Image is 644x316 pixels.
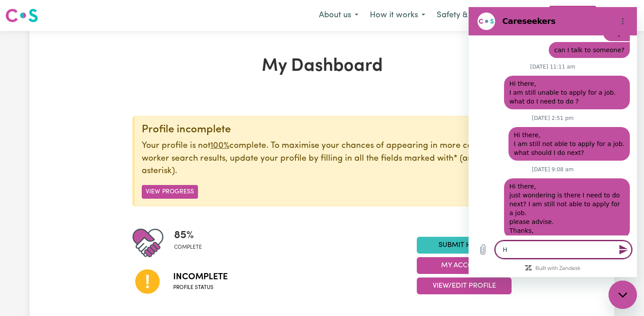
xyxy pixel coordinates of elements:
[609,281,637,309] iframe: Button to launch messaging window, conversation in progress
[364,6,431,25] button: How it works
[173,284,228,292] span: Profile status
[417,237,512,254] a: Submit Hours
[431,6,518,25] button: Safety & resources
[174,243,202,251] span: complete
[173,270,228,284] span: Incomplete
[174,227,202,243] span: 85 %
[5,8,38,23] img: Careseekers logo
[417,257,512,274] button: My Account
[142,185,198,199] button: View Progress
[5,5,38,26] a: Careseekers logo
[549,6,596,25] a: Find jobs
[142,123,504,136] div: Profile incomplete
[518,6,546,25] a: Blog
[417,277,512,294] button: View/Edit Profile
[600,6,639,25] button: My Account
[469,7,637,277] iframe: Messaging window
[142,140,504,178] p: Your profile is not complete. To maximise your chances of appearing in more care worker search re...
[132,56,512,77] h1: My Dashboard
[313,6,364,25] button: About us
[174,227,209,258] div: Profile completeness: 85%
[210,142,229,150] u: 100%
